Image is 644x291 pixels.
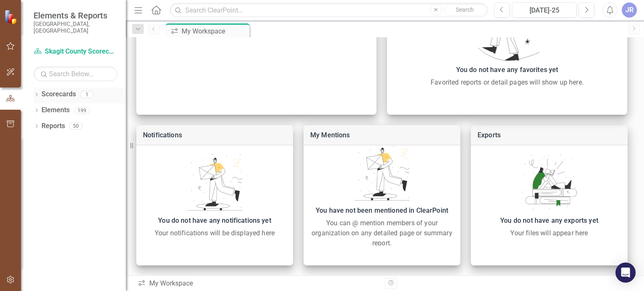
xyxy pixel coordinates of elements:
[512,3,576,18] button: [DATE]-25
[391,64,623,76] div: You do not have any favorites yet
[615,263,636,283] div: Open Intercom Messenger
[42,90,76,99] a: Scorecards
[182,26,247,36] div: My Workspace
[74,107,90,114] div: 199
[138,279,379,288] div: My Workspace
[69,123,83,130] div: 50
[308,205,456,216] div: You have not been mentioned in ClearPoint
[34,47,117,57] a: Skagit County Scorecard
[456,6,474,13] span: Search
[475,215,623,227] div: You do not have any exports yet
[140,215,289,227] div: You do not have any notifications yet
[622,3,637,18] button: JR
[170,3,488,18] input: Search ClearPoint...
[444,4,486,16] button: Search
[143,131,182,139] a: Notifications
[4,10,19,24] img: ClearPoint Strategy
[515,5,574,15] div: [DATE]-25
[42,106,70,115] a: Elements
[42,121,65,131] a: Reports
[34,10,117,21] span: Elements & Reports
[478,131,501,139] a: Exports
[308,218,456,248] div: You can @ mention members of your organization on any detailed page or summary report.
[34,21,117,34] small: [GEOGRAPHIC_DATA], [GEOGRAPHIC_DATA]
[310,131,350,139] a: My Mentions
[34,67,117,81] input: Search Below...
[391,77,623,88] div: Favorited reports or detail pages will show up here.
[140,228,289,238] div: Your notifications will be displayed here
[475,228,623,238] div: Your files will appear here
[80,91,93,98] div: 1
